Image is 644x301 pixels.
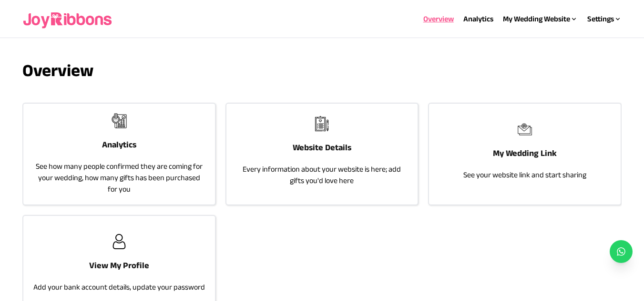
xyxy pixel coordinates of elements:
div: Settings [587,13,622,25]
h3: Website Details [293,141,351,154]
h3: Analytics [102,138,136,151]
p: Add your bank account details, update your password [33,282,205,293]
p: See your website link and start sharing [463,169,586,181]
img: joyribbons [314,116,329,131]
a: joyribbonsMy Wedding LinkSee your website link and start sharing [428,103,621,205]
p: See how many people confirmed they are coming for your wedding, how many gifts has been purchased... [33,161,205,195]
a: joyribbonsWebsite DetailsEvery information about your website is here; add gifts you'd love here [225,103,419,205]
div: My Wedding Website [503,13,578,25]
img: joyribbons [112,113,127,128]
a: Analytics [463,15,493,23]
a: joyribbonsAnalyticsSee how many people confirmed they are coming for your wedding, how many gifts... [22,103,215,205]
h3: Overview [22,61,621,80]
a: Overview [423,15,454,23]
img: joyribbons [112,234,127,249]
img: joyribbons [22,4,114,34]
h3: View My Profile [89,259,149,272]
img: joyribbons [517,122,532,137]
h3: My Wedding Link [493,146,557,160]
p: Every information about your website is here; add gifts you'd love here [236,164,408,186]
